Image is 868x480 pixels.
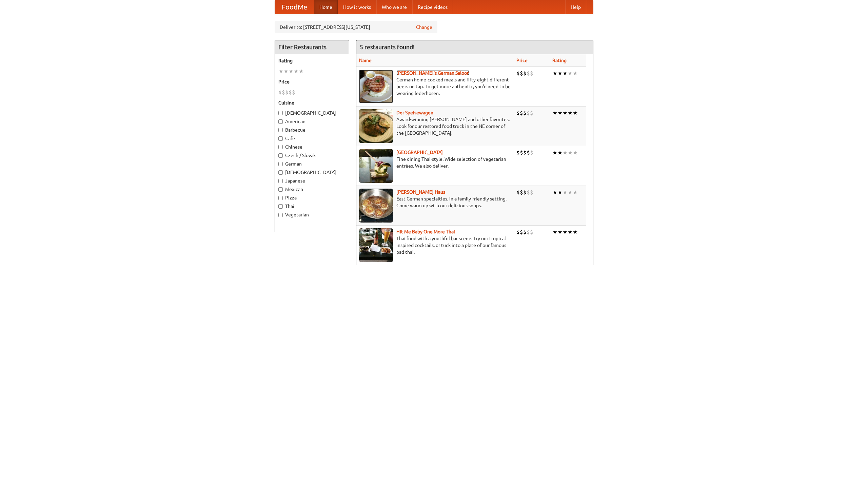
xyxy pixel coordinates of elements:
li: $ [516,228,520,236]
a: Der Speisewagen [396,110,433,115]
a: [GEOGRAPHIC_DATA] [396,150,443,155]
a: Hit Me Baby One More Thai [396,229,455,234]
li: $ [520,149,523,156]
li: $ [523,189,527,196]
input: Chinese [278,145,283,149]
img: esthers.jpg [359,70,393,103]
li: $ [530,189,533,196]
a: Price [516,58,528,63]
a: How it works [338,0,376,14]
li: ★ [568,189,573,196]
label: Vegetarian [278,211,346,218]
p: Fine dining Thai-style. Wide selection of vegetarian entrées. We also deliver. [359,156,511,169]
a: FoodMe [275,0,314,14]
li: $ [520,109,523,117]
input: Pizza [278,196,283,200]
li: $ [527,228,530,236]
a: Change [416,24,432,31]
li: ★ [563,228,568,236]
li: $ [523,70,527,77]
div: Deliver to: [STREET_ADDRESS][US_STATE] [275,21,437,33]
label: Cafe [278,135,346,142]
a: Recipe videos [412,0,453,14]
li: $ [523,228,527,236]
li: $ [527,149,530,156]
img: speisewagen.jpg [359,109,393,143]
h5: Rating [278,57,346,64]
li: $ [530,228,533,236]
li: ★ [557,189,563,196]
li: ★ [563,70,568,77]
li: ★ [299,68,304,75]
li: ★ [573,70,578,77]
li: ★ [563,149,568,156]
a: [PERSON_NAME]'s German Saloon [396,70,470,76]
li: ★ [557,109,563,117]
li: $ [516,149,520,156]
li: $ [527,189,530,196]
li: $ [516,189,520,196]
label: Japanese [278,177,346,184]
li: $ [278,89,282,96]
img: kohlhaus.jpg [359,189,393,223]
li: ★ [568,149,573,156]
input: [DEMOGRAPHIC_DATA] [278,111,283,115]
li: $ [292,89,295,96]
li: ★ [568,70,573,77]
li: $ [527,109,530,117]
input: Czech / Slovak [278,153,283,158]
h5: Price [278,78,346,85]
li: ★ [563,189,568,196]
input: Cafe [278,136,283,141]
a: Rating [552,58,567,63]
a: Home [314,0,338,14]
li: $ [282,89,285,96]
input: Vegetarian [278,213,283,217]
li: $ [520,228,523,236]
li: $ [520,70,523,77]
a: Name [359,58,372,63]
label: German [278,160,346,167]
li: ★ [557,228,563,236]
label: [DEMOGRAPHIC_DATA] [278,110,346,116]
label: Czech / Slovak [278,152,346,159]
input: Thai [278,204,283,209]
label: Mexican [278,186,346,193]
img: satay.jpg [359,149,393,183]
label: [DEMOGRAPHIC_DATA] [278,169,346,176]
li: $ [285,89,289,96]
li: $ [530,109,533,117]
a: Who we are [376,0,412,14]
li: $ [530,70,533,77]
a: [PERSON_NAME] Haus [396,189,445,195]
li: ★ [283,68,289,75]
input: Mexican [278,187,283,192]
img: babythai.jpg [359,228,393,262]
li: ★ [568,109,573,117]
ng-pluralize: 5 restaurants found! [360,44,415,50]
label: Barbecue [278,127,346,133]
li: ★ [573,189,578,196]
li: $ [516,70,520,77]
li: ★ [552,109,557,117]
li: $ [523,149,527,156]
li: ★ [552,149,557,156]
li: $ [520,189,523,196]
h5: Cuisine [278,99,346,106]
li: $ [527,70,530,77]
label: Thai [278,203,346,210]
li: ★ [552,189,557,196]
li: ★ [294,68,299,75]
li: ★ [289,68,294,75]
h4: Filter Restaurants [275,40,349,54]
li: ★ [563,109,568,117]
li: ★ [557,149,563,156]
a: Help [565,0,586,14]
label: American [278,118,346,125]
li: $ [289,89,292,96]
